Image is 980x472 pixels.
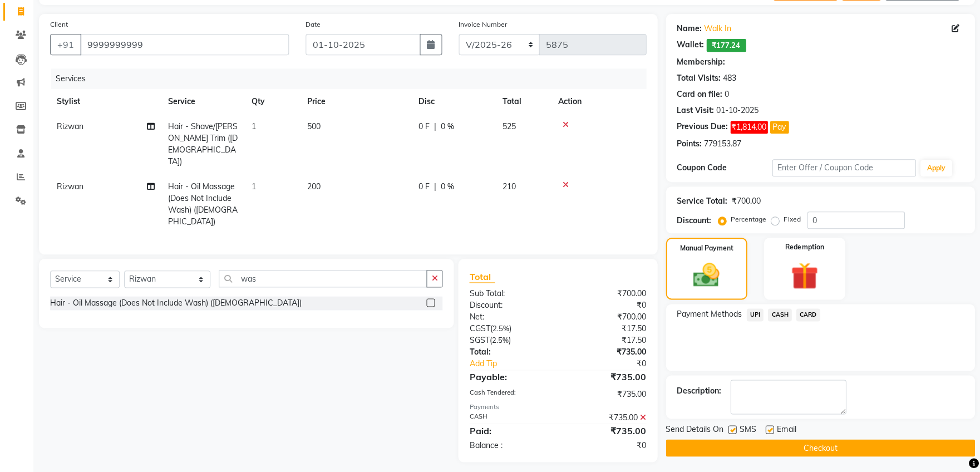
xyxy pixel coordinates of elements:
[469,323,490,333] span: CGST
[57,121,83,131] span: Rizwan
[704,23,731,35] a: Walk In
[168,121,238,166] span: Hair - Shave/[PERSON_NAME] Trim ([DEMOGRAPHIC_DATA])
[677,121,728,134] div: Previous Due:
[558,311,654,323] div: ₹700.00
[461,388,558,400] div: Cash Tendered:
[50,34,81,55] button: +91
[51,68,654,89] div: Services
[558,388,654,400] div: ₹735.00
[168,181,238,227] span: Hair - Oil Massage (Does Not Include Wash) ([DEMOGRAPHIC_DATA])
[677,56,725,68] div: Membership:
[746,308,764,321] span: UPI
[50,89,161,114] th: Stylist
[770,121,789,134] button: Pay
[502,181,515,191] span: 210
[461,439,558,451] div: Balance :
[461,424,558,437] div: Paid:
[307,121,321,131] span: 500
[677,72,721,84] div: Total Visits:
[782,259,826,293] img: _gift.svg
[677,39,704,52] div: Wallet:
[558,370,654,383] div: ₹735.00
[412,89,495,114] th: Disc
[441,121,454,132] span: 0 %
[558,299,654,311] div: ₹0
[677,162,772,174] div: Coupon Code
[558,424,654,437] div: ₹735.00
[461,370,558,383] div: Payable:
[725,88,729,100] div: 0
[469,335,489,345] span: SGST
[679,243,733,253] label: Manual Payment
[767,308,791,321] span: CASH
[777,423,796,437] span: Email
[716,105,759,116] div: 01-10-2025
[491,336,508,345] span: 2.5%
[723,72,736,84] div: 483
[161,89,245,114] th: Service
[558,335,654,346] div: ₹17.50
[252,121,256,131] span: 1
[306,19,321,29] label: Date
[558,323,654,335] div: ₹17.50
[57,181,83,191] span: Rizwan
[461,411,558,423] div: CASH
[731,214,766,224] label: Percentage
[461,299,558,311] div: Discount:
[920,160,952,176] button: Apply
[461,311,558,323] div: Net:
[684,260,727,290] img: _cash.svg
[469,271,495,283] span: Total
[461,346,558,358] div: Total:
[301,89,412,114] th: Price
[732,195,761,207] div: ₹700.00
[245,89,301,114] th: Qty
[677,385,721,397] div: Description:
[558,346,654,358] div: ₹735.00
[740,423,756,437] span: SMS
[418,181,430,193] span: 0 F
[558,411,654,423] div: ₹735.00
[459,19,507,29] label: Invoice Number
[551,89,646,114] th: Action
[418,121,430,132] span: 0 F
[574,358,654,370] div: ₹0
[307,181,321,191] span: 200
[502,121,515,131] span: 525
[677,215,711,227] div: Discount:
[219,270,427,287] input: Search or Scan
[666,423,723,437] span: Send Details On
[495,89,551,114] th: Total
[461,335,558,346] div: ( )
[677,88,722,100] div: Card on file:
[492,324,509,333] span: 2.5%
[677,138,702,150] div: Points:
[677,308,742,320] span: Payment Methods
[469,402,646,411] div: Payments
[558,439,654,451] div: ₹0
[730,121,767,134] span: ₹1,814.00
[677,23,702,35] div: Name:
[252,181,256,191] span: 1
[772,159,915,176] input: Enter Offer / Coupon Code
[434,181,436,193] span: |
[80,34,289,55] input: Search by Name/Mobile/Email/Code
[461,288,558,299] div: Sub Total:
[706,39,746,52] span: ₹177.24
[784,214,800,224] label: Fixed
[704,138,741,150] div: 779153.87
[785,242,824,252] label: Redemption
[50,19,68,29] label: Client
[441,181,454,193] span: 0 %
[666,439,974,456] button: Checkout
[677,105,714,116] div: Last Visit:
[434,121,436,132] span: |
[461,323,558,335] div: ( )
[461,358,574,370] a: Add Tip
[677,195,727,207] div: Service Total:
[796,308,820,321] span: CARD
[50,297,302,309] div: Hair - Oil Massage (Does Not Include Wash) ([DEMOGRAPHIC_DATA])
[558,288,654,299] div: ₹700.00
